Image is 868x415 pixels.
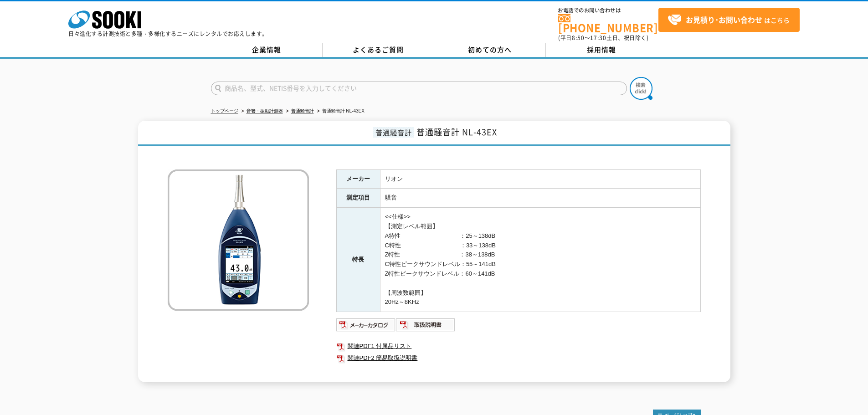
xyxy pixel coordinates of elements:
[658,8,800,32] a: お見積り･お問い合わせはこちら
[68,31,268,36] p: 日々進化する計測技術と多種・多様化するニーズにレンタルでお応えします。
[336,318,396,332] img: メーカーカタログ
[336,340,701,352] a: 関連PDF1 付属品リスト
[686,14,762,25] strong: お見積り･お問い合わせ
[336,169,380,189] th: メーカー
[630,77,652,100] img: btn_search.png
[590,34,606,42] span: 17:30
[336,323,396,330] a: メーカーカタログ
[380,169,700,189] td: リオン
[373,127,414,138] span: 普通騒音計
[396,318,456,332] img: 取扱説明書
[558,14,658,33] a: [PHONE_NUMBER]
[396,323,456,330] a: 取扱説明書
[336,189,380,208] th: 測定項目
[558,34,648,42] span: (平日 ～ 土日、祝日除く)
[291,108,314,113] a: 普通騒音計
[572,34,585,42] span: 8:50
[380,208,700,312] td: <<仕様>> 【測定レベル範囲】 A特性 ：25～138dB C特性 ：33～138dB Z特性 ：38～138dB C特性ピークサウンドレベル：55～141dB Z特性ピークサウンドレベル：6...
[315,107,365,116] li: 普通騒音計 NL-43EX
[336,352,701,364] a: 関連PDF2 簡易取扱説明書
[336,208,380,312] th: 特長
[323,43,434,57] a: よくあるご質問
[247,108,283,113] a: 音響・振動計測器
[558,8,658,13] span: お電話でのお問い合わせは
[211,43,323,57] a: 企業情報
[211,108,238,113] a: トップページ
[434,43,546,57] a: 初めての方へ
[416,126,497,138] span: 普通騒音計 NL-43EX
[668,13,790,27] span: はこちら
[211,82,627,95] input: 商品名、型式、NETIS番号を入力してください
[546,43,657,57] a: 採用情報
[468,45,512,55] span: 初めての方へ
[168,169,309,311] img: 普通騒音計 NL-43EX
[380,189,700,208] td: 騒音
